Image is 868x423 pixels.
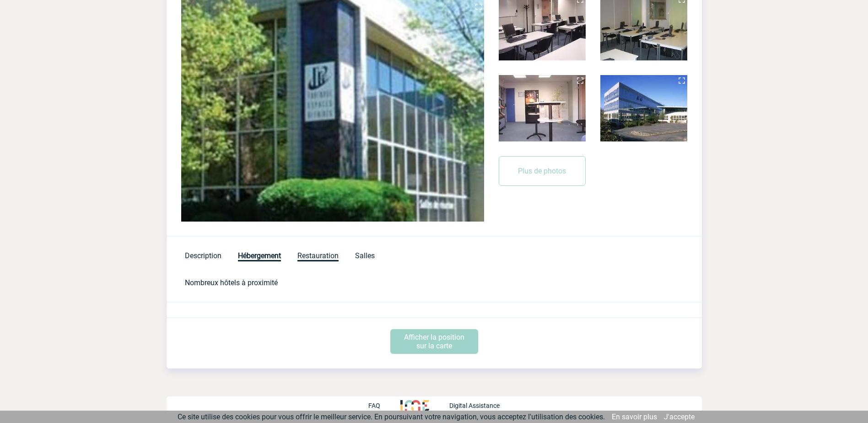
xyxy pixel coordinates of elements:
a: FAQ [368,401,400,409]
span: Hébergement [238,251,281,261]
span: Description [185,251,221,260]
span: Restauration [297,251,339,261]
p: Nombreux hôtels à proximité [185,278,684,287]
p: FAQ [368,402,380,409]
img: http://www.idealmeetingsevents.fr/ [400,400,429,411]
p: Digital Assistance [449,402,500,409]
p: Afficher la position sur la carte [390,329,478,354]
a: J'accepte [664,412,695,421]
button: Plus de photos [499,156,586,186]
span: Salles [355,251,375,260]
span: Ce site utilise des cookies pour vous offrir le meilleur service. En poursuivant votre navigation... [178,412,605,421]
a: En savoir plus [612,412,657,421]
